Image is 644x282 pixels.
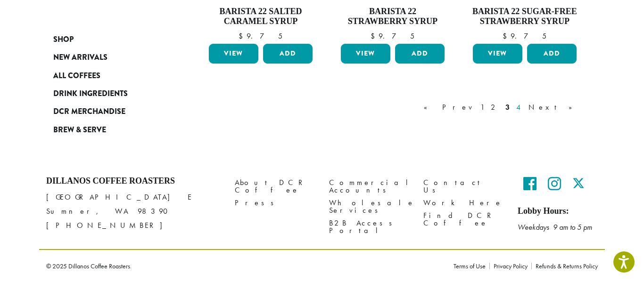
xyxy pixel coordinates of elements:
[422,102,476,113] a: « Prev
[423,209,504,229] a: Find DCR Coffee
[46,190,221,233] p: [GEOGRAPHIC_DATA] E Sumner, WA 98390 [PHONE_NUMBER]
[53,124,106,136] span: Brew & Serve
[473,44,522,64] a: View
[329,176,409,196] a: Commercial Accounts
[209,44,258,64] a: View
[527,102,581,113] a: Next »
[518,206,598,217] h5: Lobby Hours:
[53,52,107,64] span: New Arrivals
[53,70,100,82] span: All Coffees
[339,7,447,27] h4: Barista 22 Strawberry Syrup
[371,31,414,41] bdi: 9.75
[46,263,439,269] p: © 2025 Dillanos Coffee Roasters.
[53,106,125,118] span: DCR Merchandise
[46,176,221,186] h4: Dillanos Coffee Roasters
[395,44,445,64] button: Add
[329,217,409,237] a: B2B Access Portal
[206,7,315,27] h4: Barista 22 Salted Caramel Syrup
[531,263,598,269] a: Refunds & Returns Policy
[263,44,313,64] button: Add
[527,44,577,64] button: Add
[471,7,579,27] h4: Barista 22 Sugar-Free Strawberry Syrup
[53,85,166,103] a: Drink Ingredients
[53,121,166,139] a: Brew & Serve
[239,31,247,41] span: $
[503,31,511,41] span: $
[53,103,166,121] a: DCR Merchandise
[514,102,524,113] a: 4
[53,48,166,66] a: New Arrivals
[489,263,531,269] a: Privacy Policy
[239,31,282,41] bdi: 9.75
[454,263,489,269] a: Terms of Use
[53,66,166,84] a: All Coffees
[53,88,128,100] span: Drink Ingredients
[235,196,315,209] a: Press
[423,176,504,196] a: Contact Us
[341,44,390,64] a: View
[518,222,592,232] em: Weekdays 9 am to 5 pm
[479,102,486,113] a: 1
[371,31,379,41] span: $
[53,34,74,46] span: Shop
[235,176,315,196] a: About DCR Coffee
[53,31,166,48] a: Shop
[329,196,409,217] a: Wholesale Services
[423,196,504,209] a: Work Here
[504,102,512,113] a: 3
[489,102,501,113] a: 2
[503,31,546,41] bdi: 9.75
